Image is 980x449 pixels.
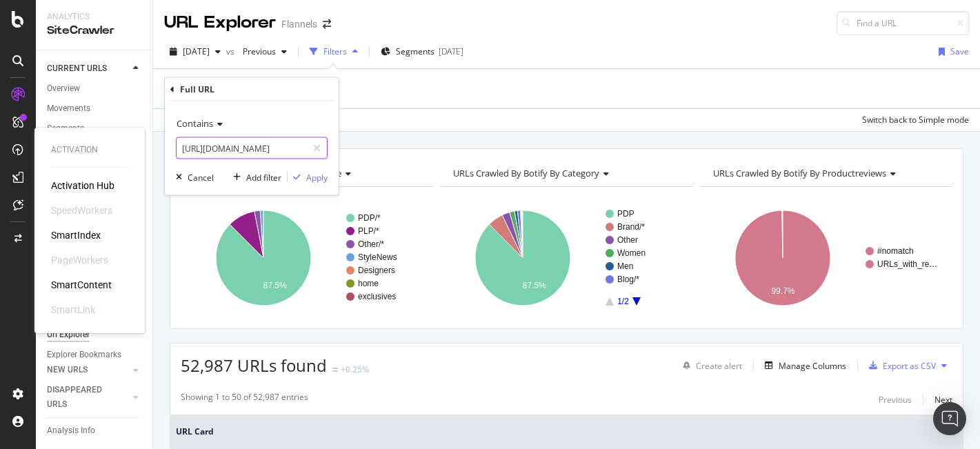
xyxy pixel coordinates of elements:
button: Filters [304,41,363,63]
text: home [358,279,379,288]
button: Create alert [677,355,742,377]
h4: URLs Crawled By Botify By productreviews [710,162,940,184]
span: Contains [177,117,213,130]
div: Full URL [180,83,214,95]
div: DISAPPEARED URLS [47,383,117,412]
div: Analysis Info [47,423,95,438]
div: Cancel [188,171,214,183]
span: 2025 Aug. 9th [183,46,210,57]
div: Analytics [47,11,141,23]
button: [DATE] [164,41,226,63]
span: URLs Crawled By Botify By category [453,167,599,179]
button: Export as CSV [863,355,936,377]
div: Activation [51,144,128,156]
div: Showing 1 to 50 of 52,987 entries [181,391,308,408]
h4: URLs Crawled By Botify By category [450,162,680,184]
span: vs [226,46,237,57]
button: Segments[DATE] [375,41,469,63]
a: SmartContent [51,278,112,292]
text: 87.5% [523,281,546,290]
button: Apply [288,170,328,184]
div: Switch back to Simple mode [862,114,969,126]
text: exclusives [358,292,396,301]
text: 87.5% [263,281,287,290]
div: SmartLink [51,303,95,317]
text: URLs_with_re… [877,259,937,269]
div: Segments [47,121,84,136]
text: 99.7% [771,286,794,296]
button: Save [933,41,969,63]
img: Equal [332,368,338,372]
div: Apply [306,171,328,183]
div: Export as CSV [883,360,936,372]
text: 1/2 [617,297,629,306]
a: Analysis Info [47,423,143,438]
div: Create alert [696,360,742,372]
div: +0.25% [341,363,369,375]
div: Overview [47,81,80,96]
div: PageWorkers [51,253,108,267]
div: Add filter [246,171,281,183]
text: Designers [358,266,395,275]
a: Segments [47,121,143,136]
div: A chart. [181,198,433,318]
div: Url Explorer [47,328,90,342]
div: CURRENT URLS [47,61,107,76]
svg: A chart. [700,198,952,318]
text: Other [617,235,638,245]
div: URL Explorer [164,11,276,34]
span: URLs Crawled By Botify By productreviews [713,167,886,179]
div: Manage Columns [779,360,846,372]
a: Overview [47,81,143,96]
text: PDP [617,209,634,219]
a: Activation Hub [51,179,114,192]
div: Filters [323,46,347,57]
svg: A chart. [440,198,692,318]
a: CURRENT URLS [47,61,129,76]
div: Open Intercom Messenger [933,402,966,435]
div: Explorer Bookmarks [47,348,121,362]
text: #nomatch [877,246,914,256]
span: Segments [396,46,434,57]
div: arrow-right-arrow-left [323,19,331,29]
a: Movements [47,101,143,116]
text: Women [617,248,646,258]
div: Previous [879,394,912,406]
div: SiteCrawler [47,23,141,39]
text: Men [617,261,633,271]
button: Next [934,391,952,408]
text: StyleNews [358,252,397,262]
span: Previous [237,46,276,57]
span: 52,987 URLs found [181,354,327,377]
text: Brand/* [617,222,645,232]
button: Cancel [170,170,214,184]
a: NEW URLS [47,363,129,377]
input: Find a URL [837,11,969,35]
div: Save [950,46,969,57]
div: SpeedWorkers [51,203,112,217]
text: Other/* [358,239,384,249]
div: Movements [47,101,90,116]
a: SmartIndex [51,228,101,242]
a: Url Explorer [47,328,143,342]
div: Flannels [281,17,317,31]
div: NEW URLS [47,363,88,377]
a: DISAPPEARED URLS [47,383,129,412]
button: Switch back to Simple mode [857,109,969,131]
text: PLP/* [358,226,379,236]
div: Next [934,394,952,406]
button: Previous [879,391,912,408]
button: Manage Columns [759,357,846,374]
text: PDP/* [358,213,381,223]
button: Add filter [228,170,281,184]
span: URL Card [176,426,947,438]
div: [DATE] [439,46,463,57]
